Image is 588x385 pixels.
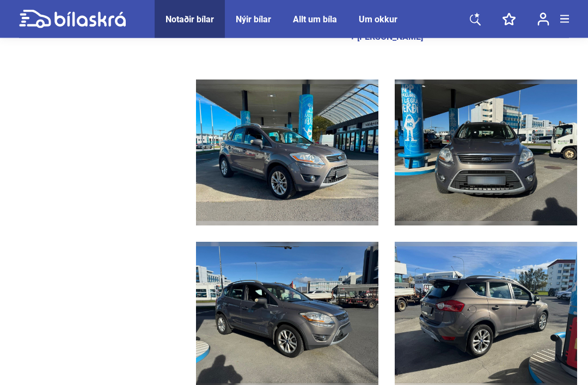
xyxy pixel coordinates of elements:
[359,14,397,25] a: Um okkur
[537,13,549,26] img: user-login.svg
[236,14,271,25] a: Nýir bílar
[166,14,214,25] a: Notaðir bílar
[293,14,337,25] a: Allt um bíla
[350,33,423,42] div: + [PERSON_NAME]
